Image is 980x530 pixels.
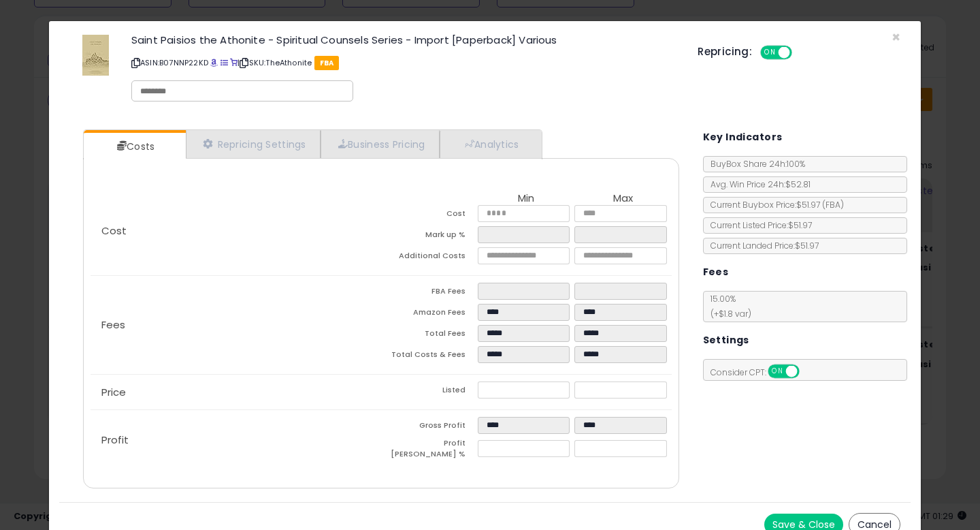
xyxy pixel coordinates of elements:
p: ASIN: B07NNP22KD | SKU: TheAthonite [131,52,677,74]
span: ON [762,47,779,59]
span: Current Listed Price: $51.97 [704,219,812,231]
td: Profit [PERSON_NAME] % [381,438,478,463]
td: Total Fees [381,325,478,346]
a: Repricing Settings [186,130,321,158]
td: Gross Profit [381,417,478,438]
a: BuyBox page [210,57,218,68]
a: Analytics [440,130,540,158]
h5: Settings [703,332,749,349]
span: BuyBox Share 24h: 100% [704,158,805,170]
span: 15.00 % [704,293,751,319]
th: Max [574,193,671,205]
span: Consider CPT: [704,367,817,378]
p: Fees [91,319,381,330]
td: Listed [381,381,478,403]
th: Min [478,193,574,205]
p: Cost [91,225,381,236]
td: Amazon Fees [381,304,478,325]
span: ( FBA ) [822,199,844,211]
span: Current Landed Price: $51.97 [704,240,819,251]
td: Total Costs & Fees [381,346,478,367]
span: FBA [314,56,340,70]
h5: Repricing: [698,46,752,57]
a: Costs [84,133,184,160]
span: Current Buybox Price: [704,199,844,211]
h5: Key Indicators [703,129,783,146]
span: × [892,27,900,47]
span: $51.97 [796,199,844,211]
td: Cost [381,205,478,226]
span: ON [769,366,786,377]
span: OFF [790,47,812,59]
img: 41aCFW7W04L._SL60_.jpg [82,35,109,76]
td: Additional Costs [381,247,478,268]
a: Business Pricing [321,130,440,158]
td: Mark up % [381,226,478,247]
td: FBA Fees [381,283,478,304]
span: Avg. Win Price 24h: $52.81 [704,178,811,190]
a: All offer listings [220,57,228,68]
h5: Fees [703,264,729,281]
span: OFF [797,366,819,377]
a: Your listing only [230,57,238,68]
span: (+$1.8 var) [704,308,751,319]
h3: Saint Paisios the Athonite - Spiritual Counsels Series - Import [Paperback] Various [131,35,677,45]
p: Price [91,387,381,398]
p: Profit [91,435,381,446]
